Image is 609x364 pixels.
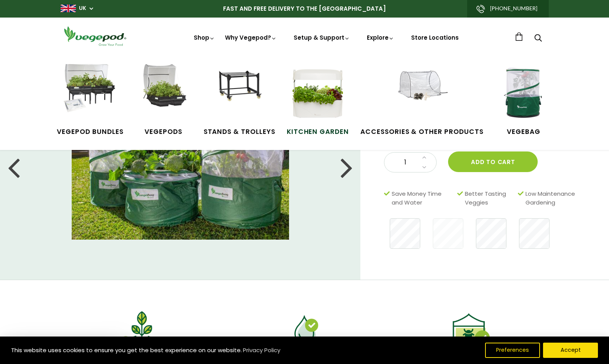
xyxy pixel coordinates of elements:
[61,5,76,12] img: gb_large.png
[392,158,418,168] span: 1
[534,35,542,43] a: Search
[204,64,275,137] a: Stands & Trolleys
[465,190,514,207] span: Better Tasting Veggies
[448,151,538,172] button: Add to cart
[135,127,192,137] span: Vegepods
[11,346,242,354] span: This website uses cookies to ensure you get the best experience on our website.
[211,64,268,121] img: Stands & Trolleys
[194,34,215,63] a: Shop
[420,153,429,163] a: Increase quantity by 1
[495,64,552,121] img: VegeBag
[135,64,192,137] a: Vegepods
[204,127,275,137] span: Stands & Trolleys
[393,64,450,121] img: Accessories & Other Products
[57,64,123,137] a: Vegepod Bundles
[289,64,346,121] img: Kitchen Garden
[72,95,289,240] img: Vegebag - PRE ORDER - Estimated Ship Date OCTOBER 1ST
[420,163,429,172] a: Decrease quantity by 1
[61,25,129,47] img: Vegepod
[392,190,453,207] span: Save Money Time and Water
[57,127,123,137] span: Vegepod Bundles
[525,190,586,207] span: Low Maintenance Gardening
[135,64,192,121] img: Raised Garden Kits
[543,343,598,358] button: Accept
[294,34,350,42] a: Setup & Support
[411,34,459,42] a: Store Locations
[287,127,349,137] span: Kitchen Garden
[360,127,484,137] span: Accessories & Other Products
[367,34,394,42] a: Explore
[225,34,277,42] a: Why Vegepod?
[495,127,552,137] span: VegeBag
[79,5,86,12] a: UK
[495,64,552,137] a: VegeBag
[242,343,281,357] a: Privacy Policy (opens in a new tab)
[485,343,540,358] button: Preferences
[61,64,119,121] img: Vegepod Bundles
[360,64,484,137] a: Accessories & Other Products
[287,64,349,137] a: Kitchen Garden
